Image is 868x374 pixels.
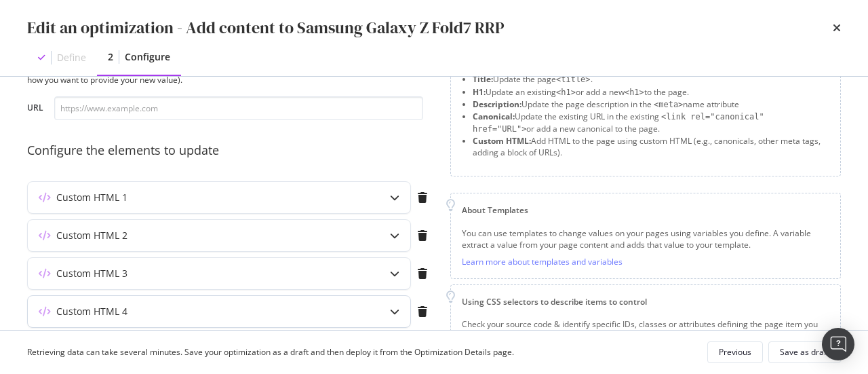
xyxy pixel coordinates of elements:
div: Custom HTML 1 [56,191,127,204]
input: https://www.example.com [54,96,423,120]
div: Configure the elements to update [27,142,434,160]
li: Update an existing or add a new to the page. [473,86,829,98]
li: Update the existing URL in the existing or add a new canonical to the page. [473,111,829,135]
div: Retrieving data can take several minutes. Save your optimization as a draft and then deploy it fr... [27,346,514,358]
li: Add HTML to the page using custom HTML (e.g., canonicals, other meta tags, adding a block of URLs). [473,135,829,158]
button: Save as draft [768,341,841,363]
div: Previous [719,346,751,358]
div: Check your source code & identify specific IDs, classes or attributes defining the page item you ... [462,318,829,353]
span: <h1> [556,88,576,97]
label: URL [27,102,43,117]
div: Using CSS selectors to describe items to control [462,296,829,307]
div: 2 [108,50,113,64]
strong: H1: [473,86,486,98]
strong: Custom HTML: [473,135,531,147]
button: Previous [707,341,763,363]
strong: Canonical: [473,111,515,122]
li: Update the page . [473,73,829,86]
a: Learn more about templates and variables [462,256,623,267]
div: Define [57,51,86,64]
strong: Title: [473,73,493,85]
span: <h1> [625,88,644,97]
div: Configure [125,50,170,64]
div: Save as draft [780,346,829,358]
span: <link rel="canonical" href="URL"> [473,112,764,134]
div: Edit an optimization - Add content to Samsung Galaxy Z Fold7 RRP [27,16,505,39]
div: Custom HTML 2 [56,229,127,242]
span: <title> [556,75,591,84]
div: Custom HTML 3 [56,267,127,280]
span: <meta> [654,100,683,109]
div: Custom HTML 4 [56,305,127,318]
div: Open Intercom Messenger [822,328,854,360]
li: Update the page description in the name attribute [473,98,829,111]
div: times [833,16,841,39]
div: You can use templates to change values on your pages using variables you define. A variable extra... [462,227,829,250]
strong: Description: [473,98,521,110]
div: About Templates [462,204,829,216]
